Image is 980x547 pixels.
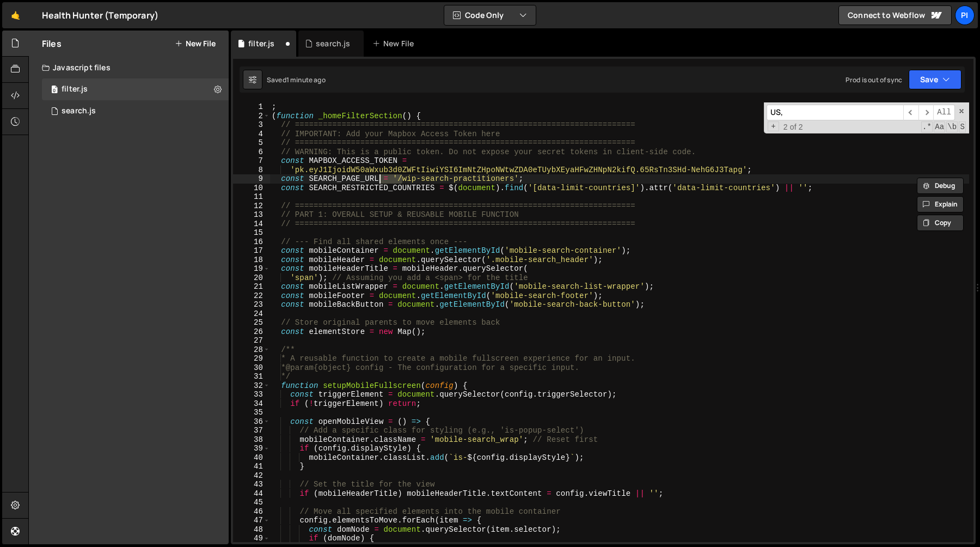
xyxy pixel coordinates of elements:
div: 24 [233,309,270,319]
div: 23 [233,300,270,309]
button: Explain [917,196,964,212]
div: 34 [233,399,270,409]
div: 30 [233,363,270,373]
div: 12 [233,202,270,211]
div: 19 [233,264,270,273]
div: 41 [233,462,270,471]
div: 5 [233,138,270,148]
div: 44 [233,489,270,499]
div: 47 [233,516,270,525]
div: 36 [233,417,270,427]
div: 13 [233,210,270,220]
div: 35 [233,408,270,417]
div: 28 [233,345,270,355]
div: 4 [233,130,270,139]
div: 15 [233,228,270,238]
div: 14 [233,220,270,229]
div: 37 [233,426,270,435]
span: Alt-Enter [933,105,955,120]
div: 7 [233,156,270,166]
div: 48 [233,525,270,534]
div: 26 [233,327,270,337]
button: Debug [917,178,964,194]
div: 18 [233,256,270,265]
div: 33 [233,390,270,399]
div: 45 [233,498,270,507]
button: New File [175,39,216,48]
div: 22 [233,291,270,301]
div: 1 [233,102,270,112]
div: 25 [233,318,270,327]
a: Connect to Webflow [838,5,952,25]
div: 40 [233,453,270,463]
span: Search In Selection [959,121,966,132]
div: 9 [233,174,270,184]
div: Saved [267,75,326,84]
a: Pi [955,5,975,25]
div: 39 [233,444,270,453]
div: search.js [62,106,96,116]
span: ​ [903,105,918,120]
h2: Files [42,38,62,50]
div: 27 [233,336,270,345]
div: 29 [233,354,270,363]
a: 🤙 [2,2,29,28]
div: 20 [233,273,270,283]
div: 49 [233,534,270,543]
div: 21 [233,282,270,291]
div: Prod is out of sync [846,75,902,84]
span: Whole Word Search [946,121,958,132]
div: 11 [233,192,270,202]
button: Save [909,70,961,89]
div: filter.js [62,84,88,94]
div: 38 [233,435,270,445]
div: 42 [233,471,270,481]
span: CaseSensitive Search [934,121,945,132]
div: 10 [233,184,270,193]
span: 0 [51,86,58,95]
button: Copy [917,215,964,231]
div: 46 [233,507,270,516]
div: 17 [233,246,270,256]
div: New File [372,38,418,49]
div: 31 [233,372,270,381]
span: Toggle Replace mode [768,121,779,132]
div: 2 [233,112,270,121]
div: Health Hunter (Temporary) [42,9,158,22]
div: 43 [233,480,270,489]
div: 8 [233,166,270,175]
div: search.js [316,38,350,49]
button: Code Only [444,5,536,25]
div: 16494/44708.js [42,78,229,100]
div: 1 minute ago [286,75,326,84]
span: 2 of 2 [779,123,807,132]
span: ​ [918,105,934,120]
div: filter.js [248,38,274,49]
div: 3 [233,120,270,130]
div: 16 [233,238,270,247]
div: Javascript files [29,57,229,78]
div: 32 [233,381,270,391]
span: RegExp Search [921,121,933,132]
div: 6 [233,148,270,157]
div: 16494/45041.js [42,100,229,122]
input: Search for [767,105,903,120]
